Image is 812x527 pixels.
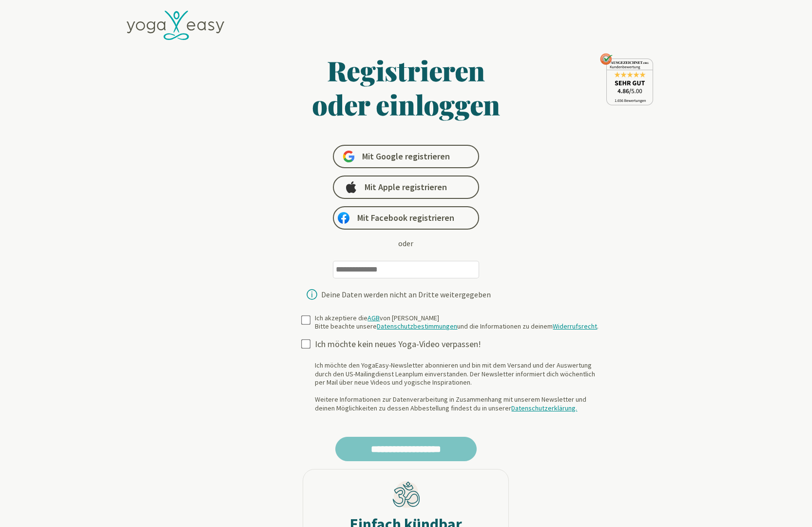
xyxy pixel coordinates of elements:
[600,53,653,105] img: ausgezeichnet_seal.png
[315,339,606,350] div: Ich möchte kein neues Yoga-Video verpassen!
[315,361,606,412] div: Ich möchte den YogaEasy-Newsletter abonnieren und bin mit dem Versand und der Auswertung durch de...
[321,291,491,298] div: Deine Daten werden nicht an Dritte weitergegeben
[365,181,447,193] span: Mit Apple registrieren
[377,322,457,331] a: Datenschutzbestimmungen
[398,237,413,249] div: oder
[333,206,479,230] a: Mit Facebook registrieren
[217,53,595,121] h1: Registrieren oder einloggen
[362,151,450,162] span: Mit Google registrieren
[333,176,479,199] a: Mit Apple registrieren
[367,313,380,322] a: AGB
[511,404,577,412] a: Datenschutzerklärung.
[357,212,454,224] span: Mit Facebook registrieren
[315,314,599,331] div: Ich akzeptiere die von [PERSON_NAME] Bitte beachte unsere und die Informationen zu deinem .
[553,322,597,331] a: Widerrufsrecht
[333,145,479,168] a: Mit Google registrieren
